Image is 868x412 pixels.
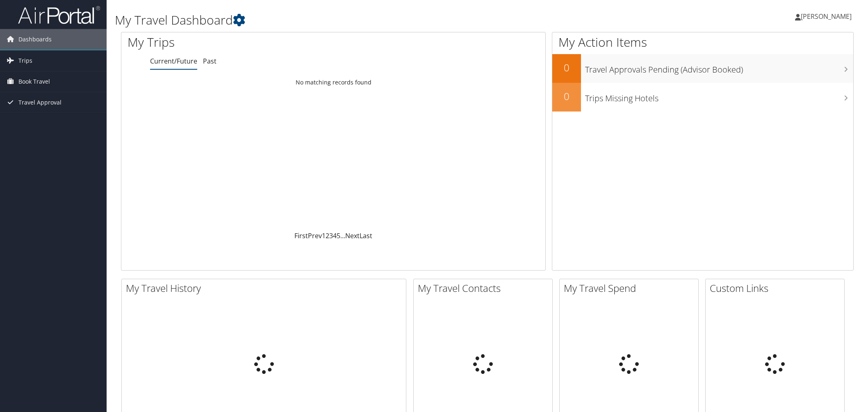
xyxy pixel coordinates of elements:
h3: Travel Approvals Pending (Advisor Booked) [585,60,853,75]
a: Last [360,231,372,240]
a: Past [203,57,216,66]
h1: My Travel Dashboard [115,11,611,29]
a: Current/Future [150,57,197,66]
a: Prev [308,231,322,240]
span: [PERSON_NAME] [801,12,852,21]
h2: 0 [552,89,581,103]
h1: My Action Items [552,34,853,51]
a: 0Travel Approvals Pending (Advisor Booked) [552,54,853,83]
h1: My Trips [128,34,362,51]
h2: My Travel Spend [564,281,698,295]
a: First [294,231,308,240]
a: [PERSON_NAME] [795,4,860,29]
span: Dashboards [18,29,52,50]
span: Travel Approval [18,92,62,113]
h2: My Travel Contacts [418,281,552,295]
a: 4 [333,231,337,240]
a: 3 [329,231,333,240]
span: Book Travel [18,71,50,92]
a: Next [345,231,360,240]
span: … [340,231,345,240]
span: Trips [18,50,32,71]
img: airportal-logo.png [18,5,100,25]
a: 5 [337,231,340,240]
a: 0Trips Missing Hotels [552,83,853,112]
h2: My Travel History [126,281,406,295]
h3: Trips Missing Hotels [585,89,853,104]
td: No matching records found [121,75,545,90]
h2: Custom Links [710,281,844,295]
a: 2 [326,231,329,240]
h2: 0 [552,61,581,75]
a: 1 [322,231,326,240]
